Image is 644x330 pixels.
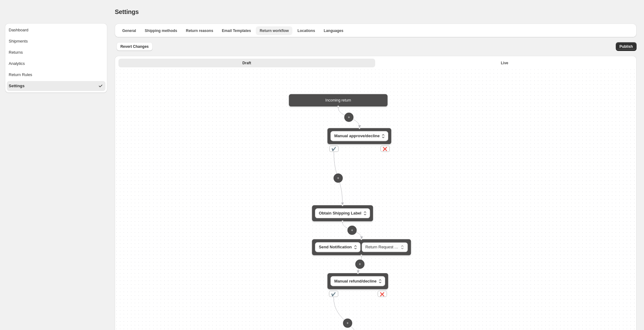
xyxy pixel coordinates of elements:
[331,131,388,141] button: Manual approve/decline
[343,222,362,238] g: Edge from d40bdf33-071f-486a-b4d6-bd318f8da28e to 9a827cfa-a444-4982-82df-eb187488bf44
[324,28,343,33] span: Languages
[338,107,360,127] g: Edge from default_start to default_flag
[9,83,24,89] div: Settings
[7,36,105,46] button: Shipments
[355,260,365,269] button: +
[7,25,105,35] button: Dashboard
[334,278,376,284] span: Manual refund/decline
[331,276,385,286] button: Manual refund/decline
[115,8,139,15] span: Settings
[122,28,136,33] span: General
[380,146,390,152] div: ❌
[315,208,370,218] button: Obtain Shipping Label
[358,256,362,272] g: Edge from 9a827cfa-a444-4982-82df-eb187488bf44 to 4c0ab47e-078b-4533-ab54-f0f9f915cb86
[242,61,251,66] span: Draft
[117,42,152,51] button: Revert Changes
[186,28,213,33] span: Return reasons
[7,81,105,91] button: Settings
[315,242,360,252] button: Send Notification
[9,72,32,78] div: Return Rules
[289,94,388,107] div: Incoming return
[7,59,105,69] button: Analytics
[334,152,343,204] g: Edge from default_flag to d40bdf33-071f-486a-b4d6-bd318f8da28e
[319,244,352,250] span: Send Notification
[348,226,357,235] button: +
[297,28,315,33] span: Locations
[7,47,105,57] button: Returns
[292,97,384,103] div: Incoming return
[344,113,353,122] button: +
[319,210,361,216] span: Obtain Shipping Label
[334,133,380,139] span: Manual approve/decline
[312,239,411,256] div: Send Notification
[9,61,25,67] div: Analytics
[9,38,28,44] div: Shipments
[120,44,149,49] span: Revert Changes
[9,49,23,56] div: Returns
[327,128,392,145] div: Manual approve/decline✔️❌
[260,28,289,33] span: Return workflow
[327,273,389,290] div: Manual refund/decline✔️❌
[334,174,343,183] button: +
[343,319,352,328] button: +
[378,291,387,297] div: ❌
[9,27,29,33] div: Dashboard
[145,28,177,33] span: Shipping methods
[118,59,375,67] button: Draft version
[501,61,508,66] span: Live
[620,44,633,49] span: Publish
[7,70,105,80] button: Return Rules
[312,205,373,222] div: Obtain Shipping Label
[376,59,633,67] button: Live version
[616,42,637,51] button: Publish
[222,28,251,33] span: Email Templates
